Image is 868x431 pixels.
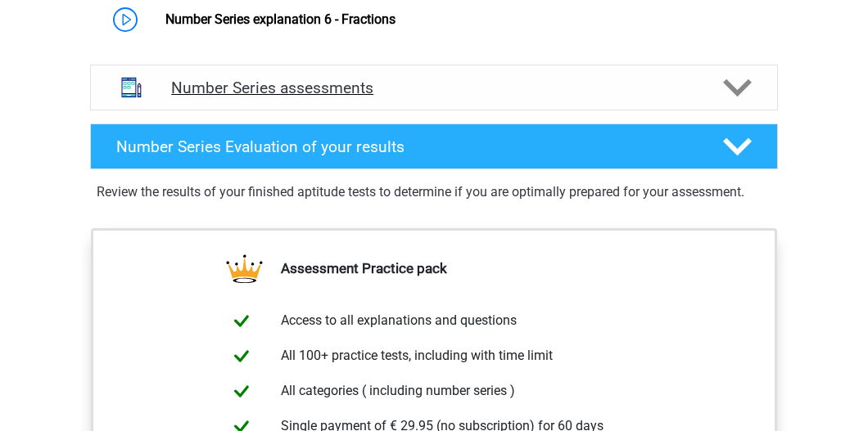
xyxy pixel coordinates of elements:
a: Number Series Evaluation of your results [84,123,784,169]
p: Review the results of your finished aptitude tests to determine if you are optimally prepared for... [97,182,771,202]
a: Number Series explanation 6 - Fractions [165,11,396,27]
h4: Number Series assessments [171,79,697,97]
h4: Number Series Evaluation of your results [116,137,697,156]
img: number series assessments [111,66,152,108]
a: assessments Number Series assessments [84,65,784,110]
